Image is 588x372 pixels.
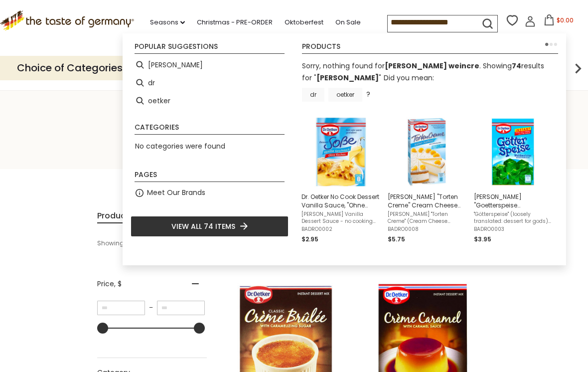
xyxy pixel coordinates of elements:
[301,211,380,225] span: [PERSON_NAME] Vanilla Dessert Sauce - no cooking required - is the perfect sauce companion to som...
[301,116,380,244] a: Dr. Oetker No Cook Dessert Vanilla Sauce, "Ohne Kochen", 1.4 oz.[PERSON_NAME] Vanilla Dessert Sau...
[384,112,470,248] li: Dr. Oetker "Torten Creme" Cream Cheese Filling 5.3 oz.
[114,279,122,289] span: , $
[385,61,479,71] b: [PERSON_NAME] weincre
[297,112,384,248] li: Dr. Oetker No Cook Dessert Vanilla Sauce, "Ohne Kochen", 1.4 oz.
[512,61,521,71] b: 74
[388,226,466,233] span: BADRO0008
[302,61,544,82] span: Showing results for " "
[335,17,361,28] a: On Sale
[147,187,205,198] a: Meet Our Brands
[135,141,225,151] span: No categories were found
[131,92,289,110] li: oetker
[135,171,285,182] li: Pages
[302,73,434,99] div: Did you mean: ?
[302,88,324,102] a: dr
[131,56,289,74] li: dr oetker
[301,235,318,243] span: $2.95
[302,43,558,54] li: Products
[388,235,405,243] span: $5.75
[97,209,142,223] a: View Products Tab
[97,235,339,252] div: Showing results for " "
[474,116,552,244] a: [PERSON_NAME] "Goetterspeise [PERSON_NAME]" Instant Jelly Dessert, 3.5 oz."Götterspeise" (loosely...
[388,116,466,244] a: [PERSON_NAME] "Torten Creme" Cream Cheese Filling 5.3 oz.[PERSON_NAME] "Torten Creme" (Cream Chee...
[131,74,289,92] li: dr
[145,303,157,312] span: –
[568,58,588,78] img: next arrow
[557,16,574,24] span: $0.00
[131,184,289,202] li: Meet Our Brands
[301,192,380,209] span: Dr. Oetker No Cook Dessert Vanilla Sauce, "Ohne Kochen", 1.4 oz.
[150,17,185,28] a: Seasons
[388,192,466,209] span: [PERSON_NAME] "Torten Creme" Cream Cheese Filling 5.3 oz.
[197,17,273,28] a: Christmas - PRE-ORDER
[470,112,556,248] li: Dr. Oetker "Goetterspeise Waldmeister" Instant Jelly Dessert, 3.5 oz.
[474,226,552,233] span: BADRO0003
[474,192,552,209] span: [PERSON_NAME] "Goetterspeise [PERSON_NAME]" Instant Jelly Dessert, 3.5 oz.
[285,17,323,28] a: Oktoberfest
[131,216,289,237] li: View all 74 items
[157,301,205,315] input: Maximum value
[135,124,285,135] li: Categories
[171,221,235,232] span: View all 74 items
[316,73,379,83] a: [PERSON_NAME]
[388,211,466,225] span: [PERSON_NAME] "Torten Creme" (Cream Cheese Filling) is an essential tool to make cream-filled tor...
[302,61,481,71] span: Sorry, nothing found for .
[328,88,362,102] a: oetker
[97,279,122,289] span: Price
[97,301,145,315] input: Minimum value
[474,211,552,225] span: "Götterspeise" (loosely translated: dessert for gods) is a popular German dessert, similar to Jel...
[123,33,566,265] div: Instant Search Results
[474,235,491,243] span: $3.95
[135,43,285,54] li: Popular suggestions
[538,14,580,29] button: $0.00
[31,127,557,149] h1: Search results
[301,226,380,233] span: BADRO0002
